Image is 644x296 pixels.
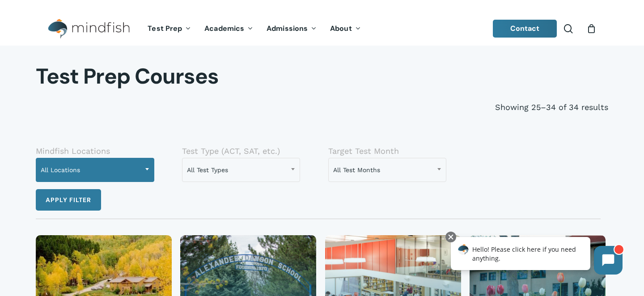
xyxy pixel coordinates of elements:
span: All Test Types [182,158,301,182]
a: Contact [493,20,557,38]
a: Academics [198,25,260,33]
label: Test Type (ACT, SAT, etc.) [182,147,280,156]
span: Admissions [267,24,308,33]
label: Mindfish Locations [36,147,110,156]
span: All Locations [36,161,154,179]
span: About [330,24,352,33]
span: All Test Months [329,161,446,179]
span: Contact [510,24,540,33]
iframe: Chatbot [441,230,631,283]
span: All Test Types [182,161,300,179]
p: Showing 25–34 of 34 results [495,98,608,116]
a: Cart [586,24,596,34]
a: About [323,25,368,33]
header: Main Menu [36,12,608,46]
h1: Test Prep Courses [36,63,608,89]
span: Academics [204,24,244,33]
a: Test Prep [141,25,198,33]
span: All Test Months [328,158,447,182]
a: Admissions [260,25,323,33]
span: All Locations [36,158,154,182]
label: Target Test Month [328,147,399,156]
nav: Main Menu [141,12,367,46]
span: Test Prep [148,24,182,33]
button: Apply filter [36,189,101,211]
